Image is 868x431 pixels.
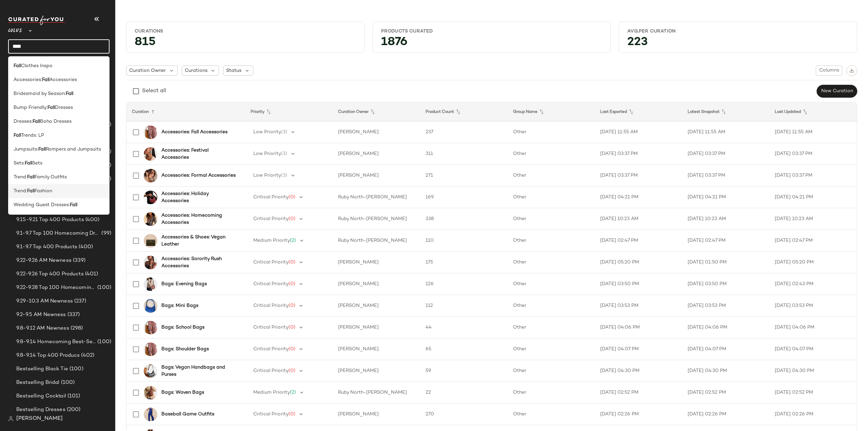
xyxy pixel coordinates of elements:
td: [DATE] 04:30 PM [682,360,770,382]
span: (0) [289,281,295,287]
b: Fall [27,174,35,181]
span: Trends: LP [21,132,44,139]
td: [DATE] 02:52 PM [769,382,857,404]
img: 2756711_01_OM_2025-09-25.jpg [144,277,157,291]
td: [DATE] 03:37 PM [769,143,857,165]
td: 126 [420,273,508,295]
th: Latest Snapshot [682,102,770,121]
b: Accessories: Homecoming Accessories [161,212,237,226]
td: Other [508,187,595,208]
b: Fall [33,118,40,125]
td: [DATE] 02:47 PM [682,230,770,252]
td: 169 [420,187,508,208]
span: 9.15-9.21 Top 400 Products [16,216,84,224]
span: (400) [84,216,100,224]
span: Accessories [50,76,77,83]
img: 2682611_02_front_2025-09-19.jpg [144,234,157,248]
span: (237) [73,297,86,305]
td: Ruby North-[PERSON_NAME] [333,208,420,230]
span: 9.22-9.26 AM Newness [16,257,72,265]
td: [PERSON_NAME] [333,404,420,425]
img: 2720251_01_OM_2025-08-18.jpg [144,256,157,269]
td: Other [508,230,595,252]
b: Accessories: Formal Accessories [161,172,236,179]
span: Low Priority [253,151,281,156]
td: [DATE] 03:50 PM [682,273,770,295]
td: [DATE] 04:30 PM [769,360,857,382]
span: Critical Priority [253,325,289,330]
span: Critical Priority [253,260,289,265]
td: 44 [420,317,508,338]
td: [DATE] 02:43 PM [769,273,857,295]
div: Avg.per Curation [627,28,849,35]
span: (100) [96,284,111,292]
td: [DATE] 03:37 PM [682,143,770,165]
span: (100) [60,379,75,387]
span: Sets [32,160,42,167]
td: [DATE] 11:55 AM [595,121,682,143]
img: 2698451_01_OM_2025-08-06.jpg [144,342,157,356]
td: [PERSON_NAME] [333,338,420,360]
span: (0) [289,347,295,352]
td: 237 [420,121,508,143]
span: (339) [72,257,86,265]
span: Critical Priority [253,281,289,287]
span: Critical Priority [253,412,289,417]
img: 2757691_01_OM_2025-09-26.jpg [144,364,157,378]
span: Medium Priority [253,390,290,395]
span: (0) [289,195,295,200]
span: Bridesmaid by Season: [14,90,66,97]
span: Bestselling Dresses [16,406,65,414]
b: Bags: Evening Bags [161,280,207,288]
th: Last Updated [769,102,857,121]
b: Fall [38,146,46,153]
td: [PERSON_NAME] [333,121,420,143]
span: Fashion [35,188,52,195]
span: 9.2-9.5 AM Newness [16,311,66,319]
img: svg%3e [8,416,14,422]
b: Accessories: Sorority Rush Accessories [161,255,237,270]
span: 9.1-9.7 Top 400 Products [16,243,77,251]
span: (100) [68,365,83,373]
td: Other [508,317,595,338]
td: Ruby North-[PERSON_NAME] [333,230,420,252]
td: 338 [420,208,508,230]
b: Bags: Mini Bags [161,302,198,309]
th: Curation Owner [333,102,420,121]
span: (3) [281,173,287,178]
img: 2720031_01_OM_2025-08-05.jpg [144,147,157,161]
b: Fall [47,104,55,111]
span: Bump Friendly: [14,104,47,111]
td: Other [508,360,595,382]
td: [DATE] 03:37 PM [682,165,770,187]
span: (0) [289,412,295,417]
td: [DATE] 04:07 PM [769,338,857,360]
span: (0) [289,216,295,221]
span: Sets: [14,160,25,167]
span: Trend: [14,188,27,195]
span: Status [226,67,241,74]
span: (2) [290,390,296,395]
span: Wedding Guest Dresses: [14,201,70,209]
span: Curation Owner [129,67,166,74]
td: [DATE] 02:26 PM [595,404,682,425]
div: Curations [135,28,356,35]
b: Fall [14,62,21,70]
td: Ruby North-[PERSON_NAME] [333,382,420,404]
span: 9.8-9.12 AM Newness [16,325,69,332]
td: [DATE] 11:55 AM [769,121,857,143]
img: 2698451_01_OM_2025-08-06.jpg [144,321,157,334]
span: Boho Dresses [40,118,72,125]
td: [DATE] 03:37 PM [769,165,857,187]
td: Other [508,338,595,360]
td: [DATE] 04:06 PM [682,317,770,338]
td: [DATE] 02:47 PM [769,230,857,252]
td: [DATE] 04:21 PM [595,187,682,208]
span: (99) [100,230,111,237]
td: Other [508,208,595,230]
td: [PERSON_NAME] [333,143,420,165]
td: Other [508,295,595,317]
span: (401) [84,270,98,278]
span: Critical Priority [253,368,289,373]
td: [PERSON_NAME] [333,317,420,338]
